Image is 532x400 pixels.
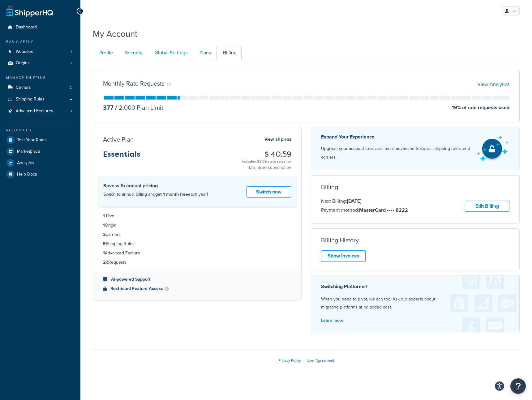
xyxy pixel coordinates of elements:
[93,46,118,60] a: Profile
[321,197,408,205] p: Next Billing:
[6,5,53,17] a: ShipperHQ Home
[307,358,334,363] a: User Agreement
[16,25,37,30] span: Dashboard
[103,240,106,247] strong: 5
[93,28,137,40] h1: My Account
[115,103,117,112] span: /
[5,169,76,180] a: Help Docs
[16,49,33,54] span: Websites
[5,94,76,105] a: Shipping Rules
[148,46,192,60] a: Global Settings
[5,46,76,57] li: Websites
[510,378,526,394] button: Open Resource Center
[242,158,291,164] div: Includes $3.09 state sales tax
[103,213,114,219] strong: 1 Live
[321,237,359,244] h3: Billing History
[242,164,291,171] p: Braintree subscription
[103,182,208,189] h4: Save with annual pricing
[103,285,291,292] li: Restricted Feature Access
[264,135,291,143] a: View all plans
[16,97,45,102] span: Shipping Rules
[70,85,72,90] span: 2
[278,358,301,363] a: Privacy Policy
[347,198,361,205] strong: [DATE]
[217,46,242,60] a: Billing
[5,105,76,117] a: Advanced Features 0
[16,85,31,90] span: Carriers
[321,184,338,190] h3: Billing
[17,138,47,143] span: Test Your Rates
[103,103,114,112] p: 377
[71,49,72,54] span: 1
[477,81,509,88] a: View Analytics
[16,109,53,114] span: Advanced Features
[321,144,471,162] p: Upgrade your account to access more advanced features, shipping rules, and carriers.
[71,61,72,66] span: 1
[5,75,76,80] div: Manage Shipping
[17,149,40,154] span: Marketplace
[103,231,291,238] li: Carriers
[103,190,208,198] p: Switch to annual billing and each year!
[321,250,366,262] a: Show Invoices
[155,191,188,198] strong: get 1 month free
[5,134,76,146] a: Test Your Rates
[5,39,76,45] div: Basic Setup
[193,46,216,60] a: Plans
[321,317,344,324] a: Learn more
[452,103,509,112] p: 19 % of rate requests used
[5,146,76,157] a: Marketplace
[247,186,291,198] a: Switch now
[242,150,291,158] h3: $ 40.59
[5,57,76,69] a: Origins 1
[5,157,76,168] a: Analytics
[103,259,108,266] strong: 2K
[103,259,291,266] li: Requests
[465,201,509,212] a: Edit Billing
[103,250,291,257] li: Advanced Feature
[103,80,165,87] h3: Monthly Rate Requests
[114,103,163,112] p: 2,000 Plan Limit
[103,136,134,143] h3: Active Plan
[5,46,76,57] a: Websites 1
[303,358,304,363] span: |
[17,160,34,166] span: Analytics
[5,128,76,133] div: Resources
[103,240,291,247] li: Shipping Rules
[5,82,76,93] a: Carriers 2
[5,57,76,69] li: Origins
[321,283,509,290] h4: Switching Platforms?
[311,127,520,170] a: Expand Your Experience Upgrade your account to access more advanced features, shipping rules, and...
[118,46,148,60] a: Security
[103,222,291,229] li: Origin
[103,231,105,238] strong: 2
[103,150,140,163] h3: Essentials
[5,105,76,117] li: Advanced Features
[70,109,72,114] span: 0
[359,206,408,214] strong: MasterCard •••• 8222
[103,222,105,228] strong: 1
[16,61,30,66] span: Origins
[321,295,509,311] p: When you need to pivot, we can too. Ask our experts about migrating platforms at no added cost.
[103,250,105,256] strong: 1
[5,82,76,93] li: Carriers
[103,276,291,283] li: AI-powered Support
[17,172,37,177] span: Help Docs
[5,22,76,33] a: Dashboard
[321,206,408,214] p: Payment method:
[321,133,471,141] p: Expand Your Experience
